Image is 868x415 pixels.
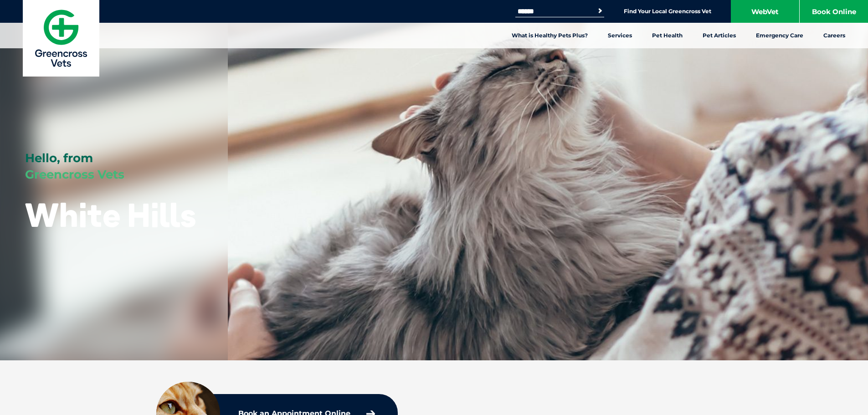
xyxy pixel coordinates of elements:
a: What is Healthy Pets Plus? [502,23,598,48]
a: Careers [813,23,855,48]
a: Pet Health [642,23,693,48]
button: Search [596,6,605,15]
span: Hello, from [25,151,93,165]
a: Find Your Local Greencross Vet [624,8,711,15]
h1: White Hills [25,197,196,233]
a: Pet Articles [693,23,746,48]
a: Emergency Care [746,23,813,48]
a: Services [598,23,642,48]
span: Greencross Vets [25,167,124,182]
